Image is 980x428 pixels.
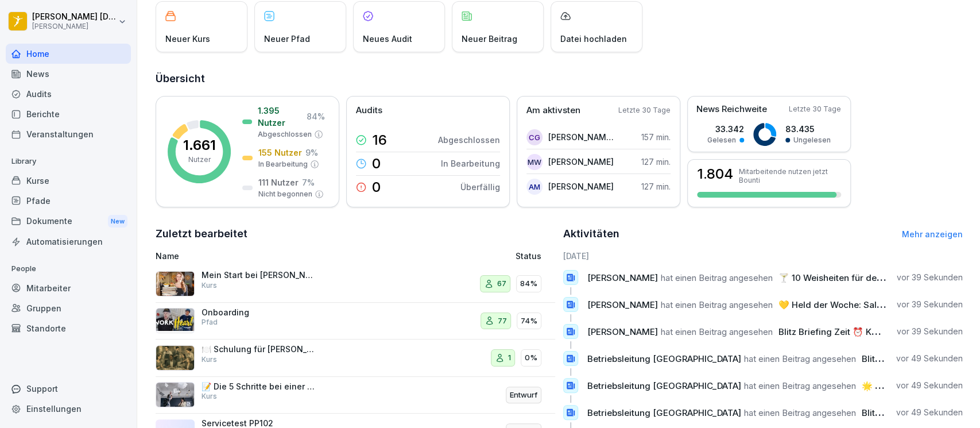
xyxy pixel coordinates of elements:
[697,167,733,181] h3: 1.804
[6,152,131,171] p: Library
[202,317,218,327] p: Pfad
[6,124,131,144] a: Veranstaltungen
[641,156,671,168] p: 127 min.
[6,260,131,278] p: People
[363,33,412,45] p: Neues Audit
[520,278,537,290] p: 84%
[526,129,543,145] div: CG
[156,265,555,303] a: Mein Start bei [PERSON_NAME] - PersonalfragebogenKurs6784%
[372,180,381,194] p: 0
[739,167,841,184] p: Mitarbeitende nutzen jetzt Bounti
[202,307,316,318] p: Onboarding
[661,272,773,283] span: hat einen Beitrag angesehen
[897,272,963,283] p: vor 39 Sekunden
[6,104,131,124] a: Berichte
[526,154,543,170] div: MW
[508,352,511,364] p: 1
[896,407,963,418] p: vor 49 Sekunden
[202,280,217,291] p: Kurs
[6,399,131,419] a: Einstellungen
[156,308,195,333] img: xsq6pif1bkyf9agazq77nwco.png
[526,179,543,195] div: AM
[6,318,131,338] a: Standorte
[372,157,381,171] p: 0
[302,176,315,188] p: 7 %
[6,278,131,298] a: Mitarbeiter
[305,146,318,159] p: 9 %
[6,211,131,232] div: Dokumente
[744,353,856,364] span: hat einen Beitrag angesehen
[462,33,517,45] p: Neuer Beitrag
[618,105,671,115] p: Letzte 30 Tage
[258,146,302,159] p: 155 Nutzer
[548,180,614,192] p: [PERSON_NAME]
[897,326,963,337] p: vor 39 Sekunden
[563,250,963,262] h6: [DATE]
[202,270,316,280] p: Mein Start bei [PERSON_NAME] - Personalfragebogen
[641,131,671,143] p: 157 min.
[202,381,316,392] p: 📝 Die 5 Schritte bei einer Gästereklamation
[6,211,131,232] a: DokumenteNew
[258,159,308,169] p: In Bearbeitung
[587,407,741,418] span: Betriebsleitung [GEOGRAPHIC_DATA]
[548,156,614,168] p: [PERSON_NAME]
[165,33,210,45] p: Neuer Kurs
[525,352,537,364] p: 0%
[498,315,507,327] p: 77
[793,135,831,145] p: Ungelesen
[183,138,216,152] p: 1.661
[516,250,541,262] p: Status
[548,131,614,143] p: [PERSON_NAME] [PERSON_NAME]
[587,326,658,337] span: [PERSON_NAME]
[587,353,741,364] span: Betriebsleitung [GEOGRAPHIC_DATA]
[896,380,963,391] p: vor 49 Sekunden
[897,299,963,310] p: vor 39 Sekunden
[510,390,537,401] p: Entwurf
[156,303,555,340] a: OnboardingPfad7774%
[258,176,299,188] p: 111 Nutzer
[156,250,404,262] p: Name
[188,155,211,165] p: Nutzer
[744,380,856,391] span: hat einen Beitrag angesehen
[6,44,131,64] a: Home
[258,105,303,129] p: 1.395 Nutzer
[258,189,312,199] p: Nicht begonnen
[156,340,555,377] a: 🍽️ Schulung für [PERSON_NAME]: [PERSON_NAME]Kurs10%
[661,299,773,310] span: hat einen Beitrag angesehen
[560,33,627,45] p: Datei hochladen
[587,272,658,283] span: [PERSON_NAME]
[264,33,310,45] p: Neuer Pfad
[587,380,741,391] span: Betriebsleitung [GEOGRAPHIC_DATA]
[896,353,963,364] p: vor 49 Sekunden
[438,134,500,146] p: Abgeschlossen
[156,345,195,371] img: c6pxyn0tmrqwj4a1jbcqb86l.png
[156,71,963,87] h2: Übersicht
[696,103,767,116] p: News Reichweite
[108,215,127,228] div: New
[6,84,131,104] a: Audits
[902,229,963,239] a: Mehr anzeigen
[202,391,217,402] p: Kurs
[789,104,841,114] p: Letzte 30 Tage
[587,299,658,310] span: [PERSON_NAME]
[6,171,131,191] a: Kurse
[6,298,131,318] a: Gruppen
[6,191,131,211] a: Pfade
[6,64,131,84] a: News
[707,123,744,135] p: 33.342
[156,271,195,296] img: aaay8cu0h1hwaqqp9269xjan.png
[521,315,537,327] p: 74%
[202,354,217,365] p: Kurs
[744,407,856,418] span: hat einen Beitrag angesehen
[258,129,312,140] p: Abgeschlossen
